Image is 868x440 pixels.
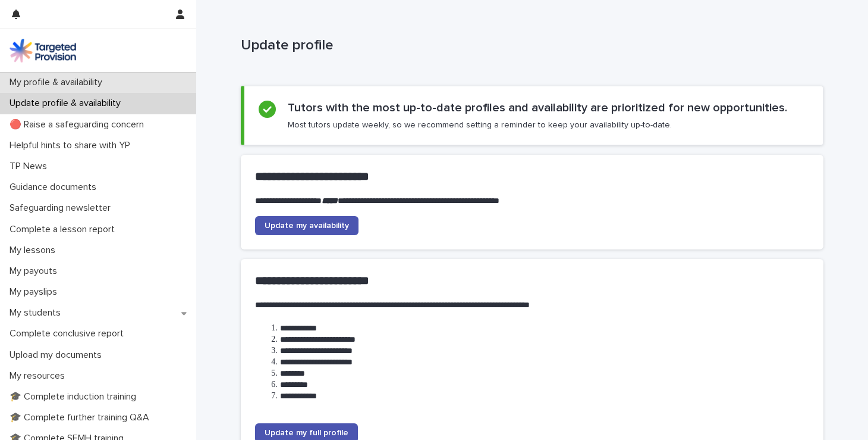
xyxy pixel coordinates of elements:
[288,101,787,115] h2: Tutors with the most up-to-date profiles and availability are prioritized for new opportunities.
[5,370,74,382] p: My resources
[5,266,67,277] p: My payouts
[5,77,112,88] p: My profile & availability
[5,140,140,151] p: Helpful hints to share with YP
[255,216,358,235] a: Update my availability
[5,182,106,193] p: Guidance documents
[5,412,159,423] p: 🎓 Complete further training Q&A
[5,98,130,109] p: Update profile & availability
[5,349,111,361] p: Upload my documents
[5,202,120,214] p: Safeguarding newsletter
[5,286,67,298] p: My payslips
[288,120,672,130] p: Most tutors update weekly, so we recommend setting a reminder to keep your availability up-to-date.
[5,119,153,130] p: 🔴 Raise a safeguarding concern
[265,429,348,437] span: Update my full profile
[10,39,76,63] img: M5nRWzHhSzIhMunXDL62
[5,307,70,319] p: My students
[5,391,146,402] p: 🎓 Complete induction training
[5,328,133,339] p: Complete conclusive report
[5,224,124,235] p: Complete a lesson report
[5,245,65,256] p: My lessons
[265,221,349,230] span: Update my availability
[5,161,56,172] p: TP News
[241,37,819,54] p: Update profile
